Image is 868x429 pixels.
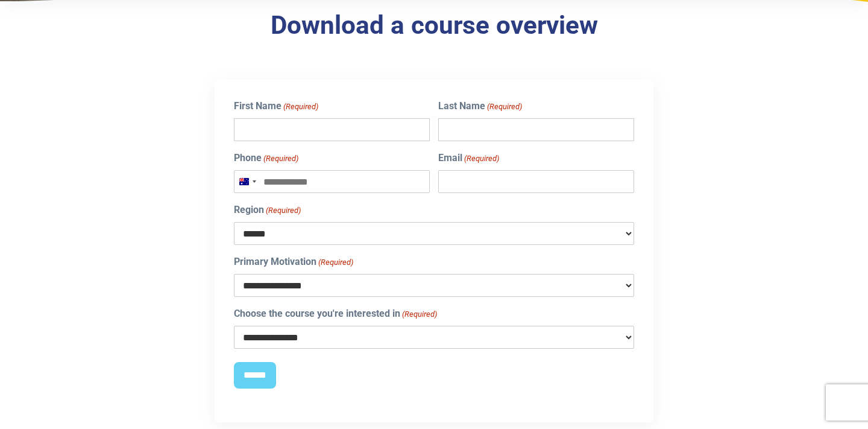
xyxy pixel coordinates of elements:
label: First Name [234,99,318,113]
span: (Required) [263,153,299,165]
span: (Required) [486,101,522,113]
span: (Required) [318,256,354,269]
label: Choose the course you're interested in [234,307,437,321]
button: Selected country [234,171,260,192]
span: (Required) [463,153,499,165]
label: Email [438,151,499,165]
label: Region [234,203,301,217]
label: Primary Motivation [234,255,353,269]
span: (Required) [265,205,301,217]
label: Last Name [438,99,522,113]
label: Phone [234,151,298,165]
span: (Required) [283,101,319,113]
span: (Required) [401,308,438,320]
h3: Download a course overview [81,10,787,41]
